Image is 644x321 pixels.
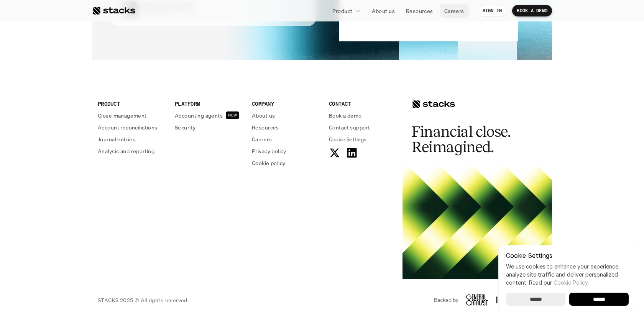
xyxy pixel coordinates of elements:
p: STACKS 2025 © All rights reserved [98,296,187,304]
a: Analysis and reporting [98,147,166,155]
p: PLATFORM [175,100,243,108]
p: Accounting agents [175,111,223,120]
p: BOOK A DEMO [517,8,547,13]
p: Careers [252,135,272,143]
p: PRODUCT [98,100,166,108]
span: Read our . [529,279,589,286]
a: Journal entries [98,135,166,143]
p: SIGN IN [483,8,502,13]
p: Resources [252,123,279,131]
p: Backed by [434,297,458,303]
p: Book a demo [329,111,362,120]
a: Account reconciliations [98,123,166,131]
p: Journal entries [98,135,135,143]
a: Book a demo [329,111,397,120]
a: Cookie Policy [554,279,588,286]
p: About us [372,7,395,15]
p: Privacy policy [252,147,286,155]
a: Resources [401,4,438,18]
p: We use cookies to enhance your experience, analyze site traffic and deliver personalized content. [506,262,629,287]
button: Cookie Trigger [329,135,366,143]
a: SIGN IN [478,5,507,16]
p: COMPANY [252,100,320,108]
a: About us [252,111,320,120]
p: Product [332,7,353,15]
p: Security [175,123,195,131]
a: About us [367,4,399,18]
p: Careers [444,7,464,15]
h2: Financial close. Reimagined. [412,124,527,155]
p: Account reconciliations [98,123,158,131]
a: Accounting agentsNEW [175,111,243,120]
p: Cookie Settings [506,252,629,259]
h2: NEW [228,113,237,118]
a: Close management [98,111,166,120]
p: Analysis and reporting [98,147,154,155]
a: BOOK A DEMO [512,5,552,16]
span: Cookie Settings [329,135,366,143]
a: Privacy Policy [90,146,124,151]
a: Careers [252,135,320,143]
a: Contact support [329,123,397,131]
a: Privacy policy [252,147,320,155]
a: Careers [440,4,469,18]
a: Cookie policy [252,159,320,167]
p: About us [252,111,275,120]
p: Resources [406,7,433,15]
a: Security [175,123,243,131]
p: Contact support [329,123,370,131]
p: CONTACT [329,100,397,108]
a: Resources [252,123,320,131]
p: Close management [98,111,147,120]
p: Cookie policy [252,159,285,167]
